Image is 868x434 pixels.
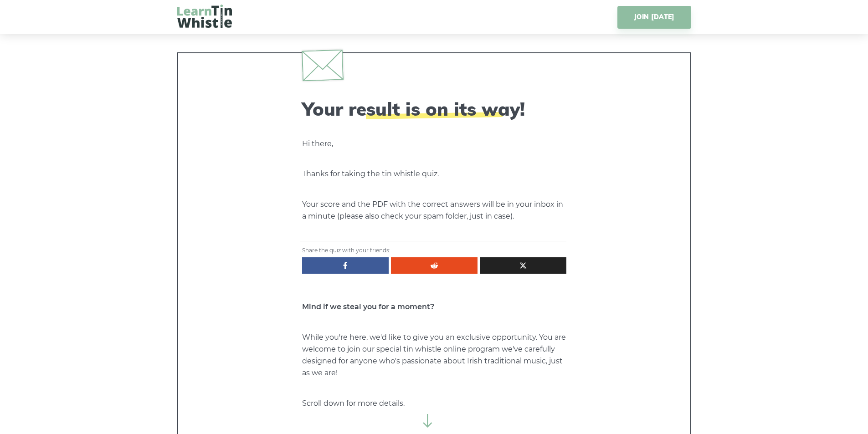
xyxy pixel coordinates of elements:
a: JOIN [DATE] [617,6,691,29]
strong: Mind if we steal you for a moment? [302,302,434,311]
p: Hi there, [302,138,566,150]
p: Scroll down for more details. [302,398,566,409]
img: LearnTinWhistle.com [177,5,232,28]
h2: Your result is on its way! [302,98,566,120]
img: envelope.svg [301,49,343,81]
span: Share the quiz with your friends: [302,246,390,255]
p: Your score and the PDF with the correct answers will be in your inbox in a minute (please also ch... [302,199,566,222]
p: Thanks for taking the tin whistle quiz. [302,168,566,180]
p: While you're here, we'd like to give you an exclusive opportunity. You are welcome to join our sp... [302,332,566,379]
